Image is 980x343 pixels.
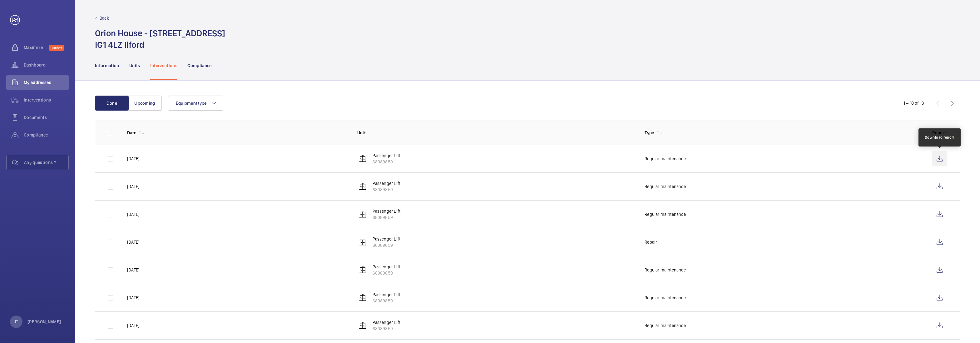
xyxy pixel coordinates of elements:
[176,101,207,106] span: Equipment type
[373,326,401,332] p: 68089859
[373,298,401,304] p: 68089859
[24,79,69,86] span: My addresses
[95,27,225,51] h1: Orion House - [STREET_ADDRESS] IG1 4LZ Ilford
[645,322,686,329] p: Regular maintenance
[645,295,686,301] p: Regular maintenance
[645,239,657,245] p: Repair
[373,264,401,270] p: Passenger Lift
[127,183,139,190] p: [DATE]
[150,62,178,69] p: Interventions
[359,155,366,162] img: elevator.svg
[373,152,401,159] p: Passenger Lift
[359,322,366,329] img: elevator.svg
[127,322,139,329] p: [DATE]
[24,97,69,103] span: Interventions
[127,239,139,245] p: [DATE]
[127,130,136,136] p: Date
[359,211,366,218] img: elevator.svg
[373,208,401,214] p: Passenger Lift
[357,130,635,136] p: Unit
[373,291,401,298] p: Passenger Lift
[14,319,18,325] p: JT
[903,100,924,106] div: 1 – 10 of 13
[27,319,61,325] p: [PERSON_NAME]
[373,242,401,248] p: 68089859
[127,156,139,162] p: [DATE]
[645,267,686,273] p: Regular maintenance
[645,130,654,136] p: Type
[24,159,68,166] span: Any questions ?
[187,62,212,69] p: Compliance
[645,156,686,162] p: Regular maintenance
[127,295,139,301] p: [DATE]
[373,270,401,276] p: 68089859
[373,180,401,186] p: Passenger Lift
[129,62,140,69] p: Units
[127,267,139,273] p: [DATE]
[359,238,366,246] img: elevator.svg
[24,62,69,68] span: Dashboard
[645,211,686,217] p: Regular maintenance
[359,183,366,190] img: elevator.svg
[373,159,401,165] p: 68089859
[95,62,119,69] p: Information
[127,211,139,217] p: [DATE]
[373,319,401,326] p: Passenger Lift
[373,236,401,242] p: Passenger Lift
[49,45,64,51] span: Discover
[128,96,162,111] button: Upcoming
[24,132,69,138] span: Compliance
[24,114,69,121] span: Documents
[645,183,686,190] p: Regular maintenance
[168,96,223,111] button: Equipment type
[373,214,401,221] p: 68089859
[359,266,366,274] img: elevator.svg
[95,96,129,111] button: Done
[24,44,49,51] span: Maximize
[925,135,955,140] div: Download report
[100,15,109,21] p: Back
[359,294,366,301] img: elevator.svg
[373,186,401,193] p: 68089859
